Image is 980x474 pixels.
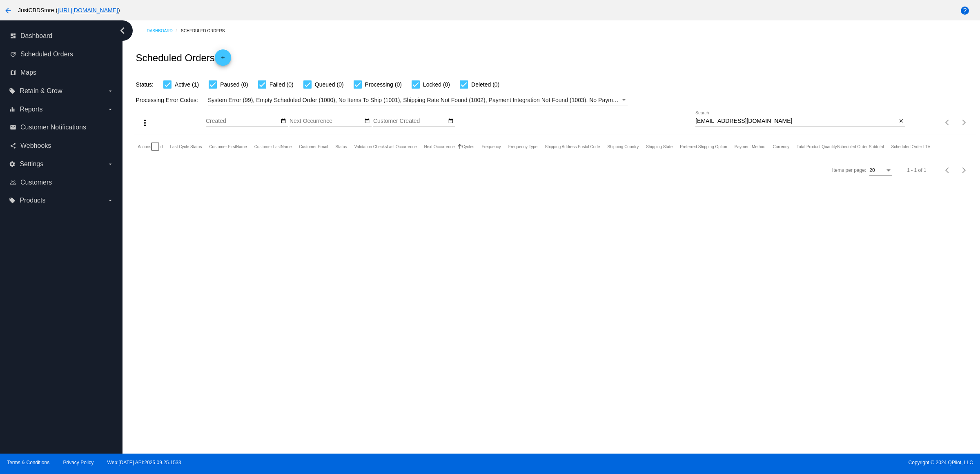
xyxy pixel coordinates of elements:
[20,106,42,113] span: Reports
[832,167,866,173] div: Items per page:
[20,87,62,95] span: Retain & Grow
[471,80,499,89] span: Deleted (0)
[9,197,16,204] i: local_offer
[10,139,114,152] a: share Webhooks
[107,197,114,204] i: arrow_drop_down
[10,142,16,149] i: share
[147,24,181,37] a: Dashboard
[10,51,16,58] i: update
[365,80,402,89] span: Processing (0)
[869,167,875,173] span: 20
[364,118,370,125] mat-icon: date_range
[9,161,16,167] i: settings
[20,51,73,58] span: Scheduled Orders
[218,55,228,65] mat-icon: add
[423,80,450,89] span: Locked (0)
[9,88,16,94] i: local_offer
[545,144,600,149] button: Change sorting for ShippingPostcode
[20,142,51,149] span: Webhooks
[797,134,837,159] mat-header-cell: Total Product Quantity
[10,121,114,134] a: email Customer Notifications
[3,6,13,16] mat-icon: arrow_back
[10,29,114,42] a: dashboard Dashboard
[387,144,416,149] button: Change sorting for LastOccurrenceUtc
[254,144,292,149] button: Change sorting for CustomerLastName
[140,118,150,128] mat-icon: more_vert
[956,114,972,131] button: Next page
[508,144,538,149] button: Change sorting for FrequencyType
[10,33,16,39] i: dashboard
[20,69,36,76] span: Maps
[898,118,904,125] mat-icon: close
[7,460,49,465] a: Terms & Conditions
[20,179,52,186] span: Customers
[20,32,52,40] span: Dashboard
[10,66,114,79] a: map Maps
[10,176,114,189] a: people_outline Customers
[136,49,231,66] h2: Scheduled Orders
[837,144,884,149] button: Change sorting for Subtotal
[424,144,455,149] button: Change sorting for NextOccurrenceUtc
[170,144,202,149] button: Change sorting for LastProcessingCycleId
[107,88,114,94] i: arrow_drop_down
[58,7,118,13] a: [URL][DOMAIN_NAME]
[907,167,926,173] div: 1 - 1 of 1
[315,80,344,89] span: Queued (0)
[18,7,120,13] span: JustCBDStore ( )
[206,118,279,125] input: Created
[107,460,181,465] a: Web:[DATE] API:2025.09.25.1533
[869,168,892,174] mat-select: Items per page:
[940,162,956,178] button: Previous page
[482,144,501,149] button: Change sorting for Frequency
[607,144,639,149] button: Change sorting for ShippingCountry
[448,118,454,125] mat-icon: date_range
[695,118,897,125] input: Search
[373,118,447,125] input: Customer Created
[680,144,727,149] button: Change sorting for PreferredShippingOption
[63,460,94,465] a: Privacy Policy
[20,124,86,131] span: Customer Notifications
[960,6,970,16] mat-icon: help
[20,160,43,168] span: Settings
[116,24,129,37] i: chevron_left
[20,197,45,204] span: Products
[956,162,972,178] button: Next page
[136,97,198,103] span: Processing Error Codes:
[335,144,347,149] button: Change sorting for Status
[354,134,387,159] mat-header-cell: Validation Checks
[10,179,16,186] i: people_outline
[181,24,232,37] a: Scheduled Orders
[897,117,905,126] button: Clear
[107,161,114,167] i: arrow_drop_down
[9,106,16,113] i: equalizer
[208,95,628,105] mat-select: Filter by Processing Error Codes
[136,81,154,88] span: Status:
[940,114,956,131] button: Previous page
[773,144,789,149] button: Change sorting for CurrencyIso
[299,144,328,149] button: Change sorting for CustomerEmail
[269,80,294,89] span: Failed (0)
[281,118,286,125] mat-icon: date_range
[209,144,247,149] button: Change sorting for CustomerFirstName
[220,80,248,89] span: Paused (0)
[462,144,474,149] button: Change sorting for Cycles
[10,69,16,76] i: map
[290,118,363,125] input: Next Occurrence
[891,144,931,149] button: Change sorting for LifetimeValue
[497,460,973,465] span: Copyright © 2024 QPilot, LLC
[646,144,673,149] button: Change sorting for ShippingState
[10,48,114,61] a: update Scheduled Orders
[138,134,151,159] mat-header-cell: Actions
[107,106,114,113] i: arrow_drop_down
[735,144,766,149] button: Change sorting for PaymentMethod.Type
[10,124,16,131] i: email
[159,144,163,149] button: Change sorting for Id
[175,80,199,89] span: Active (1)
